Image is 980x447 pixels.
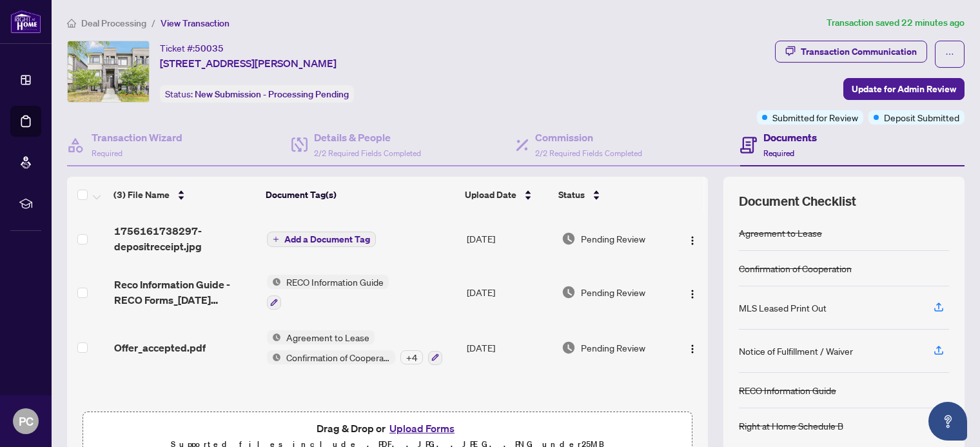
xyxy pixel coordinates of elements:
div: Notice of Fulfillment / Waiver [739,344,853,358]
div: Transaction Communication [801,41,917,62]
span: Reco Information Guide - RECO Forms_[DATE] 11_53_36.pdf [114,277,257,308]
img: Logo [687,344,698,354]
button: Logo [682,337,703,358]
button: Update for Admin Review [843,78,965,100]
button: Logo [682,282,703,303]
button: Transaction Communication [775,41,927,63]
img: Status Icon [267,275,281,289]
span: Update for Admin Review [852,79,956,99]
button: Status IconRECO Information Guide [267,275,389,310]
div: + 4 [400,350,423,364]
span: Pending Review [581,285,645,299]
div: RECO Information Guide [739,383,836,397]
img: Status Icon [267,350,281,364]
img: Document Status [562,232,576,246]
h4: Documents [763,130,817,145]
div: Status: [160,85,354,103]
img: Document Status [562,285,576,299]
div: MLS Leased Print Out [739,301,827,315]
span: PC [19,412,34,430]
div: Agreement to Lease [739,226,822,240]
span: 2/2 Required Fields Completed [314,148,421,158]
span: Document Checklist [739,192,856,210]
h4: Transaction Wizard [92,130,182,145]
img: Document Status [562,341,576,355]
button: Upload Forms [386,420,458,437]
span: plus [273,236,279,243]
img: logo [10,10,41,34]
span: (3) File Name [113,188,170,202]
th: Upload Date [460,177,554,213]
span: RECO Information Guide [281,275,389,289]
th: (3) File Name [108,177,260,213]
span: Deal Processing [81,17,146,29]
img: Logo [687,289,698,299]
div: Right at Home Schedule B [739,419,843,433]
span: Required [92,148,122,158]
span: 2/2 Required Fields Completed [535,148,642,158]
td: [DATE] [462,320,556,375]
td: [DATE] [462,213,556,264]
span: [STREET_ADDRESS][PERSON_NAME] [160,55,337,71]
span: Status [558,188,585,202]
div: Confirmation of Cooperation [739,261,852,275]
span: Drag & Drop or [317,420,458,437]
button: Add a Document Tag [267,231,376,248]
h4: Details & People [314,130,421,145]
span: Agreement to Lease [281,330,375,344]
span: Submitted for Review [772,110,858,124]
span: Deposit Submitted [884,110,959,124]
img: IMG-N12347982_1.jpg [68,41,149,102]
span: Add a Document Tag [284,235,370,244]
article: Transaction saved 22 minutes ago [827,15,965,30]
span: Pending Review [581,341,645,355]
span: 1756161738297-depositreceipt.jpg [114,223,257,254]
button: Add a Document Tag [267,232,376,247]
td: [DATE] [462,264,556,320]
span: Required [763,148,794,158]
span: New Submission - Processing Pending [195,88,349,100]
h4: Commission [535,130,642,145]
button: Logo [682,228,703,249]
th: Status [553,177,671,213]
img: Logo [687,235,698,246]
span: View Transaction [161,17,230,29]
span: Confirmation of Cooperation [281,350,395,364]
span: 50035 [195,43,224,54]
span: Upload Date [465,188,516,202]
span: Offer_accepted.pdf [114,340,206,355]
li: / [152,15,155,30]
button: Open asap [928,402,967,441]
th: Document Tag(s) [260,177,460,213]
span: ellipsis [945,50,954,59]
span: Pending Review [581,232,645,246]
span: home [67,19,76,28]
div: Ticket #: [160,41,224,55]
img: Status Icon [267,330,281,344]
button: Status IconAgreement to LeaseStatus IconConfirmation of Cooperation+4 [267,330,442,365]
